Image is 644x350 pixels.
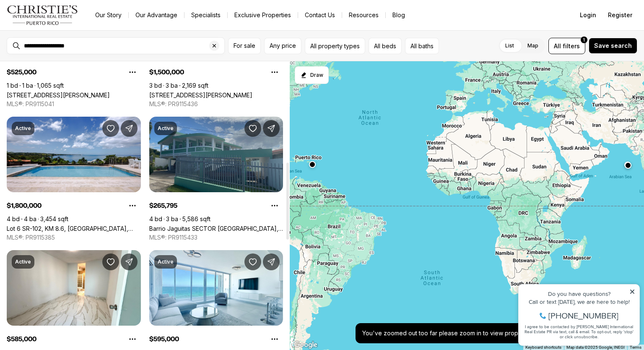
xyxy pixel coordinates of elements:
[583,37,585,43] span: 1
[124,64,141,81] button: Property options
[266,64,283,81] button: Property options
[362,330,535,337] p: You've zoomed out too far please zoom in to view properties.
[234,42,255,49] span: For sale
[228,9,298,21] a: Exclusive Properties
[575,7,601,24] button: Login
[209,38,224,54] button: Clear search input
[298,9,342,21] button: Contact Us
[263,120,280,137] button: Share Property
[264,38,301,54] button: Any price
[88,9,128,21] a: Our Story
[499,38,521,53] label: List
[405,38,439,54] button: All baths
[121,253,138,270] button: Share Property
[7,5,78,25] img: logo
[158,125,174,132] p: Active
[594,42,632,49] span: Save search
[603,7,637,24] button: Register
[369,38,402,54] button: All beds
[244,120,261,137] button: Save Property: Barrio Jaguitas SECTOR CAMPO ALEGRE
[589,38,637,54] button: Save search
[158,259,174,265] p: Active
[124,197,141,214] button: Property options
[102,120,119,137] button: Save Property: Lot 6 SR-102, KM 8.6, GUANAJIBO
[184,9,227,21] a: Specialists
[263,253,280,270] button: Share Property
[270,42,296,49] span: Any price
[9,27,121,33] div: Call or text [DATE], we are here to help!
[305,38,365,54] button: All property types
[102,253,119,270] button: Save Property: 1479 ASHFORD AVENUE #916
[554,42,561,50] span: All
[15,125,31,132] p: Active
[149,225,283,232] a: Barrio Jaguitas SECTOR CAMPO ALEGRE, HORMIGUEROS PR, 00660
[7,91,110,99] a: 3 STATE RD #224, FAJARDO PR, 00738
[9,19,121,25] div: Do you have questions?
[548,38,585,54] button: Allfilters1
[15,259,31,265] p: Active
[121,120,138,137] button: Share Property
[342,9,385,21] a: Resources
[563,42,580,50] span: filters
[7,225,141,232] a: Lot 6 SR-102, KM 8.6, GUANAJIBO, CABO ROJO PR, 00623
[580,12,596,18] span: Login
[521,38,545,53] label: Map
[266,197,283,214] button: Property options
[228,38,261,54] button: For sale
[386,9,412,21] a: Blog
[266,331,283,347] button: Property options
[10,52,119,68] span: I agree to be contacted by [PERSON_NAME] International Real Estate PR via text, call & email. To ...
[149,91,252,99] a: 550 AVENIDA CONSTITUCION #1210, SAN JUAN PR, 00901
[608,12,632,18] span: Register
[295,66,329,84] button: Start drawing
[124,331,141,347] button: Property options
[244,253,261,270] button: Save Property: 1035 Ashford MIRADOR DEL CONDADO #204
[34,39,104,48] span: [PHONE_NUMBER]
[129,9,184,21] a: Our Advantage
